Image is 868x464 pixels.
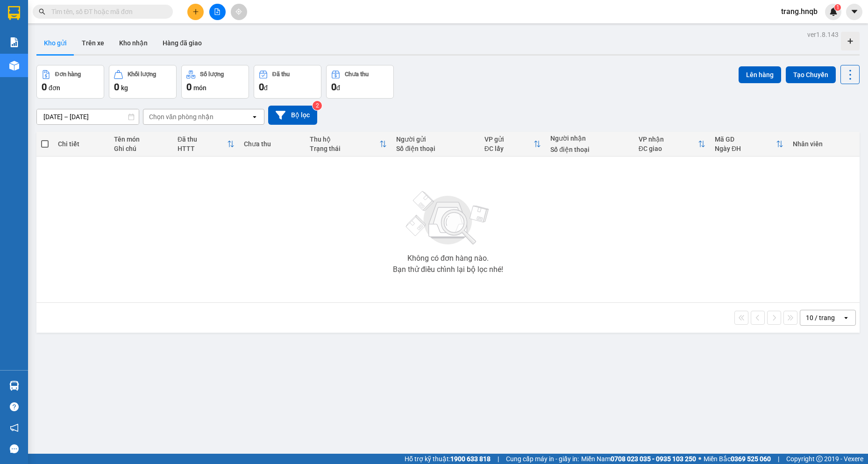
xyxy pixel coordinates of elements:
div: 10 / trang [806,313,835,322]
svg: open [251,113,258,121]
div: Tạo kho hàng mới [841,32,860,50]
span: trang.hnqb [774,6,825,17]
span: món [193,84,206,92]
strong: 0708 023 035 - 0935 103 250 [611,455,696,463]
div: VP nhận [639,136,698,143]
th: Toggle SortBy [480,132,546,157]
div: Chưa thu [244,140,301,148]
strong: 1900 633 818 [450,455,491,463]
span: file-add [214,8,221,15]
div: Người gửi [396,136,475,143]
button: aim [231,4,247,20]
img: icon-new-feature [829,7,838,16]
div: Số điện thoại [396,145,475,152]
div: Thu hộ [310,136,379,143]
span: 0 [331,81,336,93]
span: question-circle [10,402,19,411]
span: aim [235,8,242,15]
th: Toggle SortBy [305,132,391,157]
th: Toggle SortBy [173,132,239,157]
div: Chi tiết [58,140,105,148]
svg: open [842,314,850,321]
div: VP gửi [484,136,534,143]
div: Bạn thử điều chỉnh lại bộ lọc nhé! [393,266,503,273]
span: đ [336,84,340,92]
span: search [39,8,45,15]
img: solution-icon [9,37,19,47]
span: đ [264,84,268,92]
div: ĐC lấy [484,145,534,152]
div: Người nhận [550,135,629,142]
button: Số lượng0món [181,65,249,99]
div: Đơn hàng [55,71,81,78]
input: Select a date range. [37,109,139,124]
div: Ghi chú [114,145,168,152]
button: file-add [209,4,226,20]
button: Khối lượng0kg [109,65,177,99]
img: warehouse-icon [9,61,19,71]
button: Đơn hàng0đơn [36,65,104,99]
div: ĐC giao [639,145,698,152]
span: copyright [816,456,823,462]
strong: 0369 525 060 [731,455,771,463]
button: Hàng đã giao [155,32,209,54]
div: Ngày ĐH [715,145,776,152]
img: logo-vxr [8,6,20,20]
span: Miền Bắc [704,454,771,464]
div: ver 1.8.143 [807,29,839,40]
button: plus [187,4,204,20]
input: Tìm tên, số ĐT hoặc mã đơn [51,7,162,17]
span: | [778,454,779,464]
button: Chưa thu0đ [326,65,394,99]
span: caret-down [850,7,859,16]
span: 0 [42,81,47,93]
button: caret-down [846,4,862,20]
div: Đã thu [272,71,290,78]
div: Nhân viên [793,140,855,148]
div: Tên món [114,136,168,143]
span: 1 [836,4,839,11]
div: Đã thu [178,136,227,143]
sup: 1 [834,4,841,11]
div: Chưa thu [345,71,369,78]
span: kg [121,84,128,92]
th: Toggle SortBy [710,132,788,157]
span: 0 [114,81,119,93]
div: HTTT [178,145,227,152]
span: Miền Nam [581,454,696,464]
th: Toggle SortBy [634,132,710,157]
button: Trên xe [74,32,112,54]
img: svg+xml;base64,PHN2ZyBjbGFzcz0ibGlzdC1wbHVnX19zdmciIHhtbG5zPSJodHRwOi8vd3d3LnczLm9yZy8yMDAwL3N2Zy... [401,186,495,251]
span: plus [192,8,199,15]
button: Kho nhận [112,32,155,54]
div: Mã GD [715,136,776,143]
span: đơn [49,84,60,92]
span: notification [10,423,19,432]
div: Chọn văn phòng nhận [149,112,213,121]
div: Trạng thái [310,145,379,152]
span: ⚪️ [698,457,701,461]
div: Khối lượng [128,71,156,78]
span: Hỗ trợ kỹ thuật: [405,454,491,464]
div: Không có đơn hàng nào. [407,255,489,262]
span: 0 [259,81,264,93]
button: Đã thu0đ [254,65,321,99]
div: Số lượng [200,71,224,78]
button: Kho gửi [36,32,74,54]
button: Lên hàng [739,66,781,83]
div: Số điện thoại [550,146,629,153]
img: warehouse-icon [9,381,19,391]
span: 0 [186,81,192,93]
button: Bộ lọc [268,106,317,125]
span: message [10,444,19,453]
span: Cung cấp máy in - giấy in: [506,454,579,464]
span: | [498,454,499,464]
button: Tạo Chuyến [786,66,836,83]
sup: 2 [313,101,322,110]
